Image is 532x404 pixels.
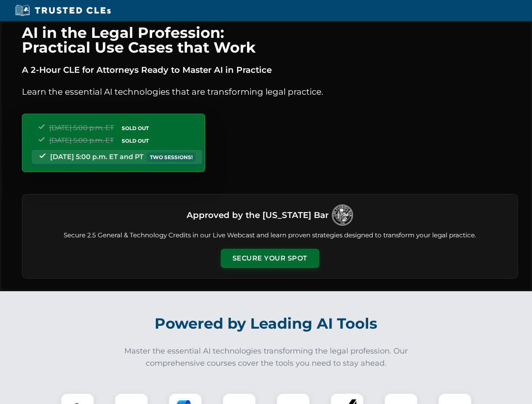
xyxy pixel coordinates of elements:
img: Trusted CLEs [13,4,113,17]
span: [DATE] 5:00 p.m. ET [49,124,114,132]
span: SOLD OUT [119,136,152,145]
p: Learn the essential AI technologies that are transforming legal practice. [22,85,518,98]
span: SOLD OUT [119,124,152,133]
h3: Approved by the [US_STATE] Bar [187,207,329,223]
p: Master the essential AI technologies transforming the legal profession. Our comprehensive courses... [119,345,414,369]
span: [DATE] 5:00 p.m. ET [49,136,114,144]
p: A 2-Hour CLE for Attorneys Ready to Master AI in Practice [22,63,518,77]
img: Logo [332,205,353,226]
h1: AI in the Legal Profession: Practical Use Cases that Work [22,25,518,55]
h2: Powered by Leading AI Tools [33,309,500,338]
p: Secure 2.5 General & Technology Credits in our Live Webcast and learn proven strategies designed ... [32,231,508,240]
button: Secure Your Spot [221,249,319,268]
